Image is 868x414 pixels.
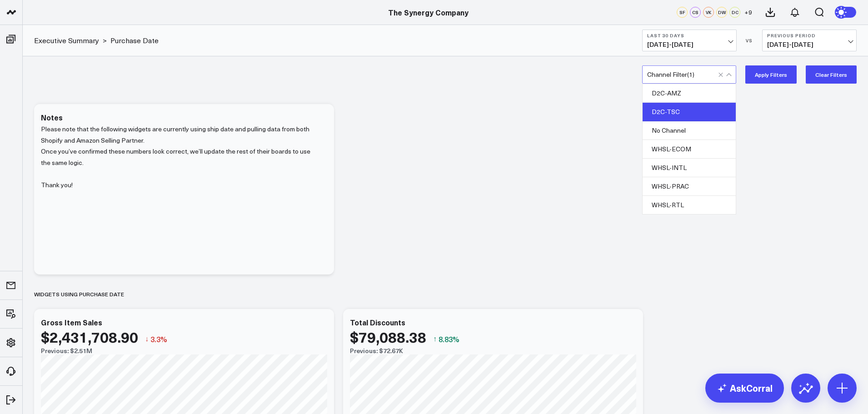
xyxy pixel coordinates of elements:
b: Previous Period [767,33,852,38]
div: SF [677,7,688,18]
button: +9 [743,7,753,18]
span: [DATE] - [DATE] [767,41,852,48]
div: > [34,35,107,45]
div: WHSL-INTL [643,159,736,177]
div: VS [741,38,758,43]
div: Gross Item Sales [41,317,102,327]
span: 8.83% [439,334,459,344]
button: Apply Filters [745,65,797,84]
div: WHSL-PRAC [643,177,736,196]
div: WHSL-ECOM [643,140,736,159]
div: DW [716,7,727,18]
a: Purchase Date [110,35,159,45]
button: Last 30 Days[DATE]-[DATE] [642,30,737,51]
a: Executive Summary [34,35,99,45]
div: WHSL-RTL [643,196,736,214]
div: Channel Filter ( 1 ) [647,71,694,78]
b: Last 30 Days [647,33,732,38]
span: + 9 [744,9,752,15]
div: $79,088.38 [350,329,426,345]
button: Clear Filters [806,65,857,84]
div: WIDGETS USING PURCHASE DATE [34,284,124,304]
div: VK [703,7,714,18]
div: Previous: $2.51M [41,347,327,354]
p: Once you’ve confirmed these numbers look correct, we’ll update the rest of their boards to use th... [41,146,320,168]
a: The Synergy Company [388,7,469,17]
p: Thank you! [41,168,320,190]
div: Notes [41,112,63,122]
p: Please note that the following widgets are currently using ship date and pulling data from both S... [41,124,320,146]
div: Previous: $72.67K [350,347,636,354]
div: $2,431,708.90 [41,329,138,345]
span: ↑ [433,333,437,345]
span: 3.3% [150,334,167,344]
button: Previous Period[DATE]-[DATE] [762,30,857,51]
div: D2C-TSC [643,103,736,121]
div: No Channel [643,121,736,140]
a: AskCorral [705,374,784,403]
div: DC [729,7,740,18]
div: D2C-AMZ [643,84,736,103]
div: Total Discounts [350,317,405,327]
span: [DATE] - [DATE] [647,41,732,48]
span: ↓ [145,333,149,345]
div: CS [690,7,701,18]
